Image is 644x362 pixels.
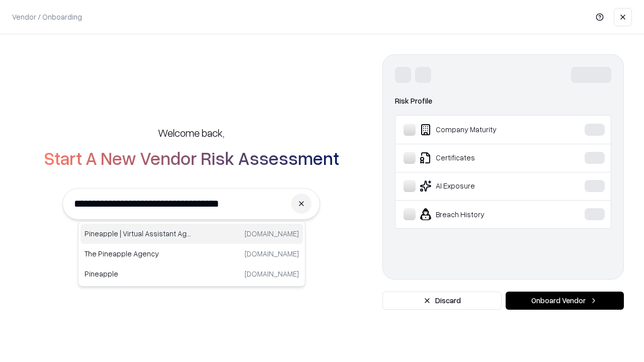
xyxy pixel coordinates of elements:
p: Pineapple | Virtual Assistant Agency [85,228,192,239]
div: Company Maturity [404,124,554,136]
p: [DOMAIN_NAME] [245,228,299,239]
p: [DOMAIN_NAME] [245,268,299,279]
p: The Pineapple Agency [85,248,192,259]
h5: Welcome back, [158,126,224,140]
button: Discard [382,292,502,310]
p: Vendor / Onboarding [12,12,82,22]
p: [DOMAIN_NAME] [245,248,299,259]
div: Suggestions [78,221,305,287]
p: Pineapple [85,268,192,279]
div: Certificates [404,152,554,164]
div: Risk Profile [395,95,611,107]
div: Breach History [404,208,554,220]
h2: Start A New Vendor Risk Assessment [44,148,339,168]
button: Onboard Vendor [506,292,624,310]
div: AI Exposure [404,180,554,192]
